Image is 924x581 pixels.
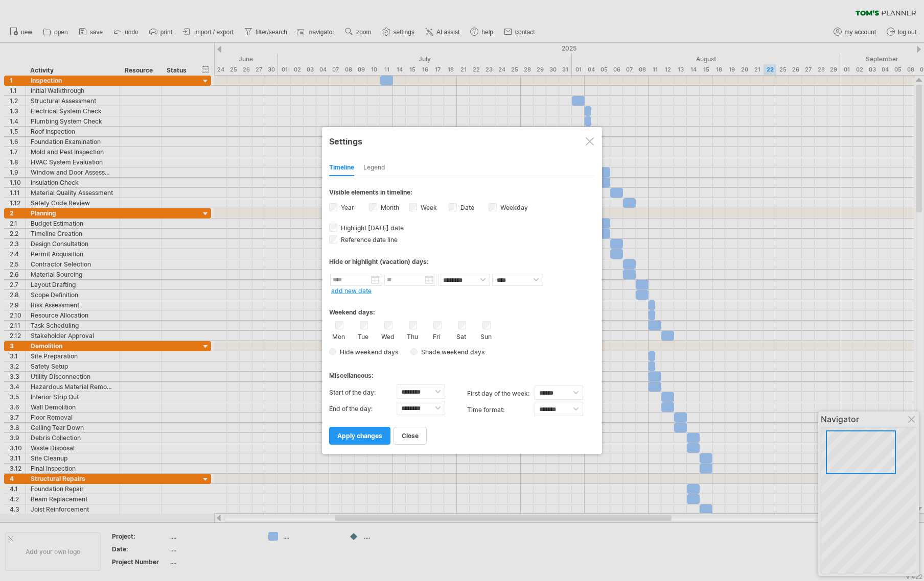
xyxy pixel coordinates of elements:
label: End of the day: [329,401,397,417]
span: Hide weekend days [336,348,398,356]
label: Week [419,204,437,211]
label: Tue [357,331,369,341]
div: Legend [363,160,385,176]
div: Miscellaneous: [329,362,595,382]
label: first day of the week: [467,385,535,402]
label: Thu [406,331,419,341]
div: Settings [329,132,595,150]
div: Weekend days: [329,299,595,319]
label: Date [458,204,474,211]
span: close [402,432,419,440]
a: close [394,427,427,445]
a: apply changes [329,427,390,445]
span: Shade weekend days [418,348,484,356]
label: Year [339,204,354,211]
div: Timeline [329,160,354,176]
span: Highlight [DATE] date [339,224,404,232]
label: Sat [455,331,468,341]
label: Weekday [498,204,528,211]
label: Mon [332,331,345,341]
div: Hide or highlight (vacation) days: [329,258,595,265]
label: Sun [479,331,492,341]
span: apply changes [337,432,382,440]
label: Start of the day: [329,384,397,401]
a: add new date [331,287,372,295]
label: Fri [430,331,443,341]
label: Time format: [467,402,535,418]
span: Reference date line [339,236,398,244]
div: Visible elements in timeline: [329,188,595,199]
label: Wed [381,331,394,341]
label: Month [379,204,399,211]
